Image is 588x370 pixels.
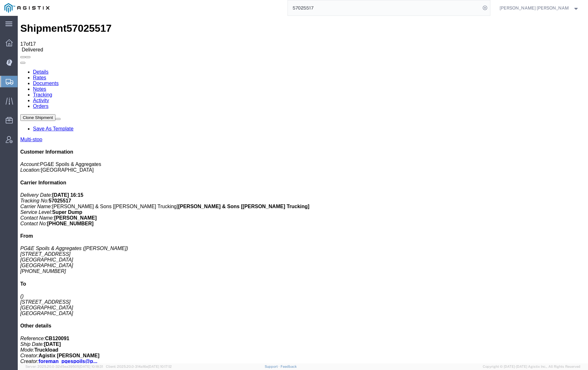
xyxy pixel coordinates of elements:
[25,365,103,368] span: Server: 2025.20.0-32d5ea39505
[148,365,172,368] span: [DATE] 10:17:12
[499,4,579,12] button: [PERSON_NAME] [PERSON_NAME]
[79,365,103,368] span: [DATE] 10:18:31
[4,3,49,13] img: logo
[265,365,281,368] a: Support
[281,365,297,368] a: Feedback
[106,365,172,368] span: Client: 2025.20.0-314a16e
[288,0,481,16] input: Search for shipment number, reference number
[18,16,588,363] iframe: FS Legacy Container
[483,364,580,369] span: Copyright © [DATE]-[DATE] Agistix Inc., All Rights Reserved
[500,4,569,11] span: Kayte Bray Dogali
